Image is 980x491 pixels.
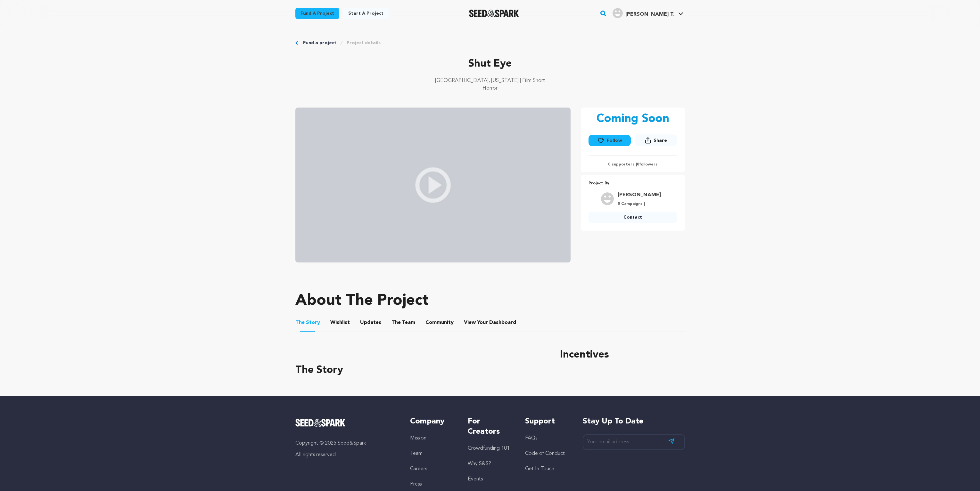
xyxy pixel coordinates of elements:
[525,436,537,441] a: FAQs
[464,319,517,326] span: Your
[464,319,517,326] a: ViewYourDashboard
[295,451,398,459] p: All rights reserved
[295,77,685,85] p: [GEOGRAPHIC_DATA], [US_STATE] | Film Short
[468,416,512,437] h5: For Creators
[391,319,401,326] span: The
[295,56,685,72] p: Shut Eye
[525,466,554,471] a: Get In Touch
[654,137,667,144] span: Share
[597,113,669,125] p: Coming Soon
[611,7,685,18] a: Ehrbar T.'s Profile
[525,451,565,456] a: Code of Conduct
[410,482,422,487] a: Press
[295,419,346,427] img: Seed&Spark Logo
[469,10,519,17] a: Seed&Spark Homepage
[601,192,614,205] img: user.png
[589,180,677,187] p: Project By
[295,8,339,19] a: Fund a project
[635,134,677,146] button: Share
[611,7,685,20] span: Ehrbar T.'s Profile
[625,12,674,17] span: [PERSON_NAME] T.
[295,439,398,447] p: Copyright © 2025 Seed&Spark
[589,212,677,223] a: Contact
[525,416,570,427] h5: Support
[618,201,661,206] p: 0 Campaigns |
[425,319,454,326] span: Community
[489,319,516,326] span: Dashboard
[391,319,415,326] span: Team
[410,466,427,471] a: Careers
[410,416,455,427] h5: Company
[589,162,677,167] p: 0 supporters | followers
[410,436,426,441] a: Mission
[360,319,381,326] span: Updates
[583,416,685,427] h5: Stay up to date
[560,347,685,363] h1: Incentives
[613,8,623,18] img: user.png
[295,319,305,326] span: The
[347,40,381,46] a: Project details
[410,451,423,456] a: Team
[343,8,389,19] a: Start a project
[295,319,320,326] span: Story
[295,108,571,262] img: video_placeholder.jpg
[468,446,510,451] a: Crowdfunding 101
[295,363,545,378] h3: The Story
[637,163,639,166] span: 0
[635,134,677,149] span: Share
[468,461,491,466] a: Why S&S?
[295,85,685,92] p: Horror
[618,191,661,199] a: Goto Ehrbar Tom profile
[613,8,674,18] div: Ehrbar T.'s Profile
[303,40,336,46] a: Fund a project
[589,135,631,146] button: Follow
[295,419,398,427] a: Seed&Spark Homepage
[583,434,685,450] input: Your email address
[295,293,429,309] h1: About The Project
[330,319,350,326] span: Wishlist
[295,40,685,46] div: Breadcrumb
[468,477,483,482] a: Events
[469,10,519,17] img: Seed&Spark Logo Dark Mode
